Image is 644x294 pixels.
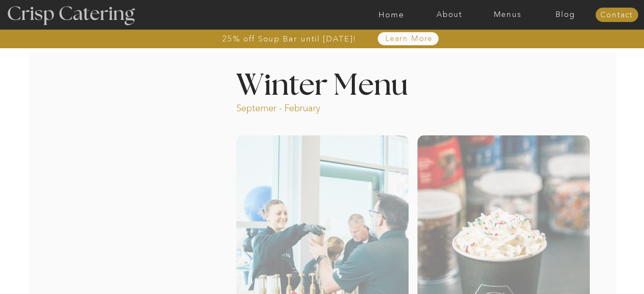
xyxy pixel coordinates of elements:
a: Blog [536,11,594,19]
a: Home [362,11,420,19]
h1: Winter Menu [205,71,440,96]
a: About [420,11,478,19]
p: Septemer - February [236,102,353,112]
a: Learn More [366,35,453,43]
a: Contact [595,11,638,19]
a: Menus [478,11,536,19]
a: 25% off Soup Bar until [DATE]! [192,35,387,43]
